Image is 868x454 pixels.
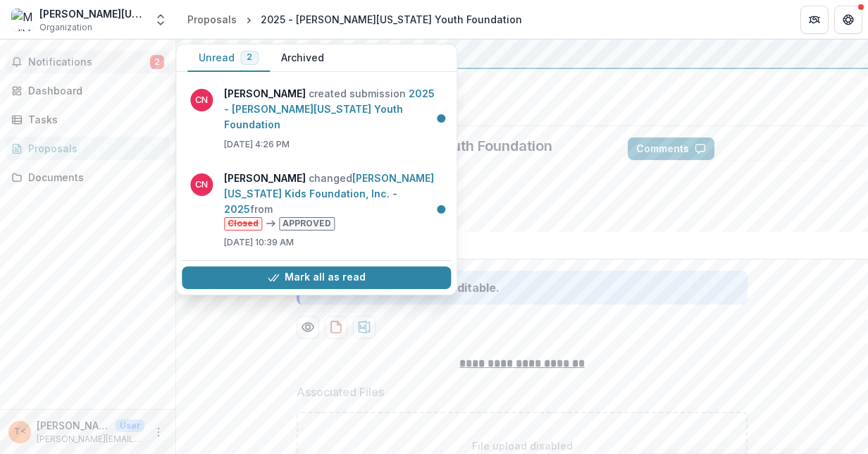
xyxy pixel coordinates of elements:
[224,171,442,231] p: changed from
[224,172,434,215] a: [PERSON_NAME][US_STATE] Kids Foundation, Inc. - 2025
[6,51,170,73] button: Notifications2
[472,438,573,453] p: File upload disabled
[720,137,857,160] button: Answer Suggestions
[28,56,150,68] span: Notifications
[14,427,26,436] div: Terri Florio <terri@malwashington.com>
[28,112,159,127] div: Tasks
[187,44,270,72] button: Unread
[247,52,252,62] span: 2
[270,44,335,72] button: Archived
[187,45,857,62] div: [PERSON_NAME] Family Foundation
[261,12,522,27] div: 2025 - [PERSON_NAME][US_STATE] Youth Foundation
[37,433,144,446] p: [PERSON_NAME][EMAIL_ADDRESS][DOMAIN_NAME]
[6,79,170,102] a: Dashboard
[11,8,34,31] img: MaliVai Washington Kids Foundation, Inc.
[187,12,237,27] div: Proposals
[224,87,435,130] a: 2025 - [PERSON_NAME][US_STATE] Youth Foundation
[150,424,167,441] button: More
[150,55,164,69] span: 2
[182,9,528,30] nav: breadcrumb
[6,166,170,189] a: Documents
[37,418,110,433] p: [PERSON_NAME] <[PERSON_NAME][EMAIL_ADDRESS][DOMAIN_NAME]>
[353,316,376,338] button: download-proposal
[28,170,159,185] div: Documents
[224,86,442,133] p: created submission
[834,6,862,34] button: Get Help
[297,316,319,338] button: Preview d5a3988d-c4ca-46ec-8898-901b69442c5e-0.pdf
[6,137,170,160] a: Proposals
[28,141,159,156] div: Proposals
[800,6,829,34] button: Partners
[151,6,170,34] button: Open entity switcher
[297,384,384,400] p: Associated Files
[39,6,145,21] div: [PERSON_NAME][US_STATE] Kids Foundation, Inc.
[628,137,714,160] button: Comments
[28,83,159,98] div: Dashboard
[116,419,144,432] p: User
[182,266,451,289] button: Mark all as read
[325,316,347,338] button: download-proposal
[182,9,242,30] a: Proposals
[39,21,92,34] span: Organization
[6,108,170,131] a: Tasks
